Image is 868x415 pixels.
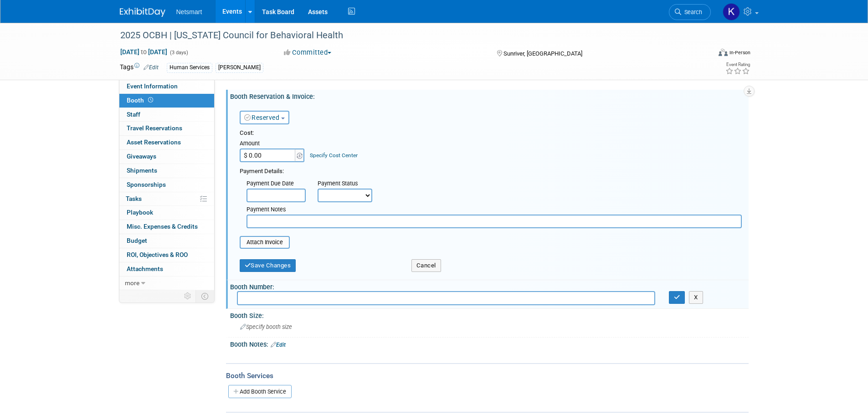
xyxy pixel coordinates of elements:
a: Travel Reservations [119,122,214,135]
a: Misc. Expenses & Credits [119,220,214,234]
span: Attachments [127,265,163,272]
img: Kaitlyn Woicke [723,3,740,20]
a: Shipments [119,164,214,178]
span: Giveaways [127,153,156,160]
div: In-Person [729,49,750,56]
div: Payment Details: [240,165,742,176]
div: Booth Size: [230,309,749,320]
span: Search [681,9,702,15]
button: Reserved [240,111,289,124]
span: Tasks [126,195,142,202]
span: Staff [127,111,140,118]
a: Playbook [119,206,214,220]
a: Staff [119,108,214,122]
img: ExhibitDay [120,8,165,17]
a: Budget [119,234,214,248]
span: (3 days) [169,50,188,56]
span: Specify booth size [240,323,292,330]
a: Giveaways [119,150,214,164]
div: Booth Reservation & Invoice: [230,90,749,101]
div: Event Format [657,47,751,61]
div: Payment Notes [247,205,742,215]
a: Booth [119,94,214,108]
div: 2025 OCBH | [US_STATE] Council for Behavioral Health [117,27,697,44]
a: Search [669,4,711,20]
div: Booth Number: [230,280,749,292]
span: more [125,279,139,287]
span: Netsmart [176,8,202,15]
a: ROI, Objectives & ROO [119,248,214,262]
span: Travel Reservations [127,124,182,132]
button: Cancel [411,259,441,272]
div: Cost: [240,129,742,138]
a: more [119,277,214,290]
span: ROI, Objectives & ROO [127,251,188,258]
span: Asset Reservations [127,138,181,146]
td: Personalize Event Tab Strip [180,290,196,302]
button: Save Changes [240,259,296,272]
span: Sponsorships [127,181,166,188]
div: Booth Services [226,371,749,381]
span: Booth not reserved yet [146,97,155,103]
span: Shipments [127,167,157,174]
a: Edit [144,64,159,71]
span: Misc. Expenses & Credits [127,223,198,230]
a: Sponsorships [119,178,214,192]
button: X [689,291,703,304]
a: Edit [271,342,286,348]
div: Payment Due Date [247,179,304,189]
span: Event Information [127,82,178,90]
div: [PERSON_NAME] [216,63,263,72]
span: [DATE] [DATE] [120,48,168,56]
a: Reserved [244,114,280,121]
div: Booth Notes: [230,338,749,349]
div: Payment Status [318,179,379,189]
td: Tags [120,62,159,73]
a: Asset Reservations [119,136,214,149]
a: Add Booth Service [228,385,292,398]
a: Tasks [119,192,214,206]
div: Human Services [167,63,212,72]
button: Committed [281,48,335,57]
span: Booth [127,97,155,104]
a: Event Information [119,80,214,93]
span: Playbook [127,209,153,216]
span: Budget [127,237,147,244]
td: Toggle Event Tabs [195,290,214,302]
span: Sunriver, [GEOGRAPHIC_DATA] [503,50,582,57]
img: Format-Inperson.png [719,49,728,56]
a: Attachments [119,262,214,276]
div: Amount [240,139,306,149]
a: Specify Cost Center [310,152,358,159]
span: to [139,48,148,56]
div: Event Rating [725,62,750,67]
